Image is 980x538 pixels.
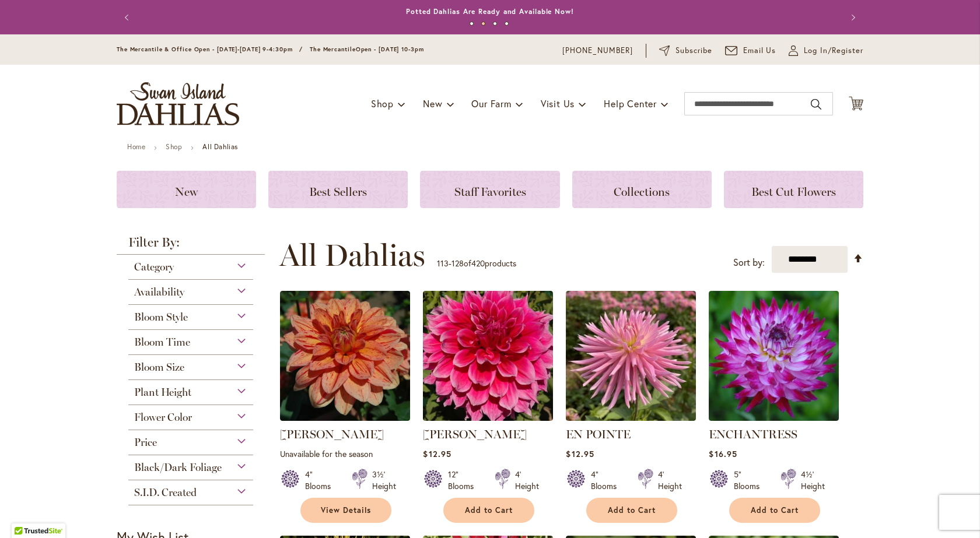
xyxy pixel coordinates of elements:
[268,171,408,208] a: Best Sellers
[658,469,682,492] div: 4' Height
[448,469,481,492] div: 12" Blooms
[733,252,765,273] label: Sort by:
[117,236,265,255] strong: Filter By:
[604,97,657,110] span: Help Center
[465,505,513,515] span: Add to Cart
[724,171,863,208] a: Best Cut Flowers
[608,505,656,515] span: Add to Cart
[709,412,839,423] a: Enchantress
[505,22,509,26] button: 4 of 4
[420,171,559,208] a: Staff Favorites
[789,45,863,57] a: Log In/Register
[372,469,396,492] div: 3½' Height
[280,291,410,421] img: Elijah Mason
[471,258,485,269] span: 420
[406,7,574,16] a: Potted Dahlias Are Ready and Available Now!
[481,22,485,26] button: 2 of 4
[134,486,197,499] span: S.I.D. Created
[117,45,356,53] span: The Mercantile & Office Open - [DATE]-[DATE] 9-4:30pm / The Mercantile
[280,448,410,459] p: Unavailable for the season
[709,448,737,459] span: $16.95
[202,142,238,151] strong: All Dahlias
[117,82,239,125] a: store logo
[9,497,41,529] iframe: Launch Accessibility Center
[515,469,539,492] div: 4' Height
[321,505,371,515] span: View Details
[562,45,633,57] a: [PHONE_NUMBER]
[709,427,797,441] a: ENCHANTRESS
[801,469,825,492] div: 4½' Height
[423,291,553,421] img: EMORY PAUL
[566,412,696,423] a: EN POINTE
[566,291,696,421] img: EN POINTE
[734,469,766,492] div: 5" Blooms
[751,505,799,515] span: Add to Cart
[305,469,338,492] div: 4" Blooms
[134,436,157,449] span: Price
[134,261,174,273] span: Category
[134,336,190,349] span: Bloom Time
[572,171,712,208] a: Collections
[423,412,553,423] a: EMORY PAUL
[725,45,776,57] a: Email Us
[743,45,776,57] span: Email Us
[423,97,442,110] span: New
[586,498,677,523] button: Add to Cart
[675,45,712,57] span: Subscribe
[280,427,384,441] a: [PERSON_NAME]
[566,427,631,441] a: EN POINTE
[309,185,367,199] span: Best Sellers
[452,258,464,269] span: 128
[729,498,820,523] button: Add to Cart
[117,171,256,208] a: New
[280,412,410,423] a: Elijah Mason
[591,469,624,492] div: 4" Blooms
[134,361,184,374] span: Bloom Size
[127,142,145,151] a: Home
[175,185,198,199] span: New
[437,258,449,269] span: 113
[356,45,424,53] span: Open - [DATE] 10-3pm
[371,97,394,110] span: Shop
[437,254,516,273] p: - of products
[134,286,184,298] span: Availability
[443,498,534,523] button: Add to Cart
[566,448,594,459] span: $12.95
[134,386,191,399] span: Plant Height
[659,45,712,57] a: Subscribe
[454,185,526,199] span: Staff Favorites
[134,461,222,474] span: Black/Dark Foliage
[134,311,188,323] span: Bloom Style
[279,238,425,273] span: All Dahlias
[751,185,836,199] span: Best Cut Flowers
[134,411,192,424] span: Flower Color
[470,22,474,26] button: 1 of 4
[300,498,391,523] a: View Details
[471,97,511,110] span: Our Farm
[840,6,863,29] button: Next
[709,291,839,421] img: Enchantress
[166,142,182,151] a: Shop
[804,45,863,57] span: Log In/Register
[493,22,497,26] button: 3 of 4
[423,448,451,459] span: $12.95
[541,97,575,110] span: Visit Us
[423,427,527,441] a: [PERSON_NAME]
[117,6,140,29] button: Previous
[614,185,670,199] span: Collections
